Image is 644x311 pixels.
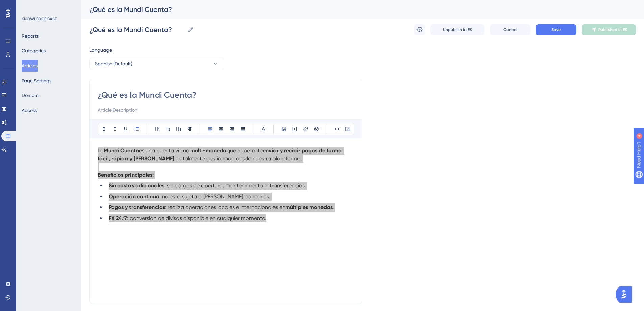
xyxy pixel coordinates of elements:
[127,215,266,221] span: : conversión de divisas disponible en cualquier momento.
[98,147,104,154] span: La
[159,193,270,200] span: : no está sujeta a [PERSON_NAME] bancarios.
[104,147,139,154] strong: Mundi Cuenta
[443,27,472,32] span: Unpublish in ES
[165,204,285,210] span: : realiza operaciones locales e internacionales en
[109,193,159,200] strong: Operación continua
[22,104,37,116] button: Access
[16,2,42,10] span: Need Help?
[109,182,164,189] strong: Sin costos adicionales
[285,204,333,210] strong: múltiples monedas
[551,27,561,32] span: Save
[22,30,39,42] button: Reports
[22,74,51,87] button: Page Settings
[582,24,636,35] button: Published in ES
[503,27,517,32] span: Cancel
[190,147,226,154] strong: multi-moneda
[22,16,57,22] div: KNOWLEDGE BASE
[22,45,46,57] button: Categories
[22,60,38,72] button: Articles
[47,3,49,9] div: 4
[89,5,619,14] div: ¿Qué es la Mundi Cuenta?
[89,46,112,54] span: Language
[598,27,627,32] span: Published in ES
[226,147,263,154] span: que te permite
[333,204,334,210] span: .
[490,24,530,35] button: Cancel
[98,106,354,114] input: Article Description
[616,284,636,305] iframe: UserGuiding AI Assistant Launcher
[536,24,576,35] button: Save
[430,24,484,35] button: Unpublish in ES
[109,215,127,221] strong: FX 24/7
[89,57,224,70] button: Spanish (Default)
[98,90,354,101] input: Article Title
[109,204,165,210] strong: Pagos y transferencias
[174,155,302,162] span: , totalmente gestionada desde nuestra plataforma.
[139,147,190,154] span: es una cuenta virtual
[98,172,154,178] strong: Beneficios principales:
[95,60,132,68] span: Spanish (Default)
[89,25,185,35] input: Article Name
[22,89,39,102] button: Domain
[164,182,306,189] span: : sin cargos de apertura, mantenimiento ni transferencias.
